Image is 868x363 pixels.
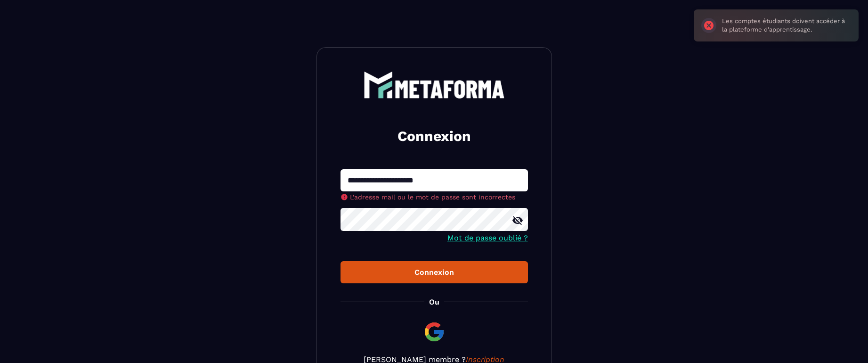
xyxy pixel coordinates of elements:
[341,261,528,283] button: Connexion
[429,297,439,306] p: Ou
[352,127,517,146] h2: Connexion
[447,233,528,242] a: Mot de passe oublié ?
[423,321,446,343] img: google
[348,268,520,277] div: Connexion
[341,71,528,99] a: logo
[350,193,515,201] span: L'adresse mail ou le mot de passe sont incorrectes
[364,71,505,99] img: logo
